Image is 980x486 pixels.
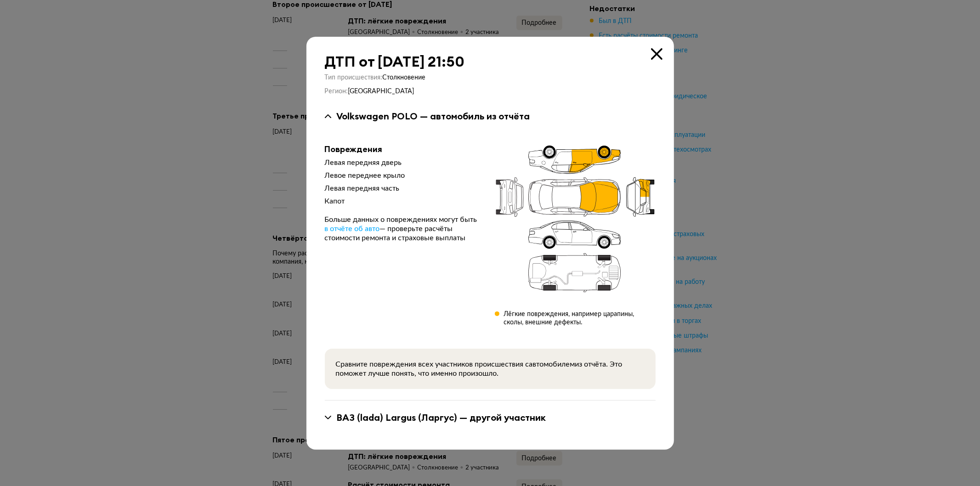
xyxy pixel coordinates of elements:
div: Левая передняя дверь [325,158,480,167]
div: Лёгкие повреждения, например царапины, сколы, внешние дефекты. [504,310,656,327]
div: Капот [325,197,480,206]
div: Тип происшествия : [325,73,656,82]
div: Повреждения [325,144,480,154]
div: Volkswagen POLO — автомобиль из отчёта [337,110,530,122]
a: в отчёте об авто [325,224,380,233]
div: ДТП от [DATE] 21:50 [325,53,656,70]
div: Больше данных о повреждениях могут быть — проверьте расчёты стоимости ремонта и страховые выплаты [325,215,480,243]
span: Столкновение [383,74,426,81]
span: в отчёте об авто [325,225,380,232]
div: Сравните повреждения всех участников происшествия с автомобилем из отчёта. Это поможет лучше поня... [336,360,645,378]
span: [GEOGRAPHIC_DATA] [348,88,414,95]
div: Регион : [325,87,656,96]
div: Левая передняя часть [325,184,480,193]
div: Левое переднее крыло [325,171,480,180]
div: ВАЗ (lada) Largus (Ларгус) — другой участник [337,412,546,424]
